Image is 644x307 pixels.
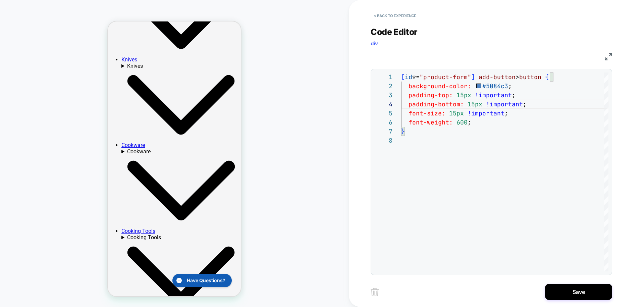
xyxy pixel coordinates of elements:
div: 3 [374,91,392,100]
span: font-size: [409,109,445,117]
summary: Cooking Tools [13,213,133,292]
span: Cooking Tools [19,213,53,219]
a: Cookware [13,120,37,127]
span: ; [512,91,516,99]
span: #5084c3 [482,82,508,90]
span: padding-top: [409,91,453,99]
img: delete [371,288,379,296]
span: "product-form" [420,73,471,81]
span: ; [468,118,471,126]
div: 1 [374,72,392,82]
span: [ [401,73,405,81]
span: Knives [19,41,35,48]
span: div [371,40,378,47]
img: fullscreen [605,53,612,60]
span: add-button [479,73,516,81]
span: background-color: [409,82,471,90]
span: Code Editor [371,27,418,37]
div: 7 [374,127,392,136]
span: ; [508,82,512,90]
div: 6 [374,118,392,127]
span: 15px [468,100,482,108]
summary: Knives [13,41,133,121]
span: Cookware [19,127,43,133]
button: < Back to experience [371,10,420,21]
span: !important [468,109,504,117]
button: Save [545,284,612,300]
span: 15px [457,91,471,99]
span: ; [504,109,508,117]
span: { [545,73,549,81]
span: ] [471,73,475,81]
span: 600 [457,118,468,126]
span: button [519,73,541,81]
div: 8 [374,136,392,145]
span: padding-bottom: [409,100,464,108]
span: id [405,73,412,81]
span: ; [523,100,527,108]
span: font-weight: [409,118,453,126]
div: 5 [374,109,392,118]
span: !important [475,91,512,99]
summary: Cookware [13,127,133,206]
span: !important [486,100,523,108]
span: } [401,127,405,135]
div: 2 [374,82,392,91]
iframe: Gorgias live chat messenger [61,250,126,268]
span: 15px [449,109,464,117]
a: Knives [13,35,29,41]
div: 4 [374,100,392,109]
span: > [516,73,519,81]
a: Cooking Tools [13,206,47,213]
